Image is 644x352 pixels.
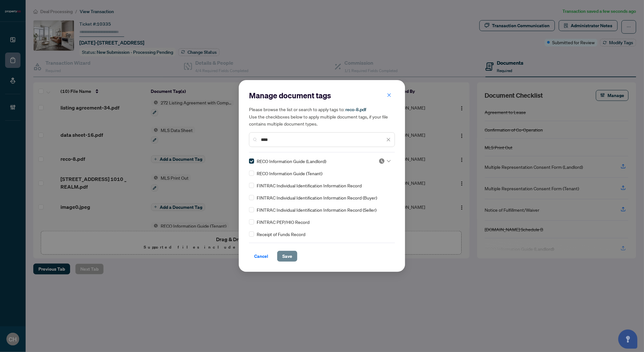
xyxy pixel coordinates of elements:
button: Cancel [249,251,273,262]
span: close [387,93,391,97]
button: Save [277,251,297,262]
span: FINTRAC Individual Identification Information Record (Buyer) [257,194,377,201]
h2: Manage document tags [249,90,395,101]
span: reco-8.pdf [345,107,366,112]
span: Pending Review [379,158,391,164]
h5: Please browse the list or search to apply tags to: Use the checkboxes below to apply multiple doc... [249,106,395,127]
span: FINTRAC PEP/HIO Record [257,218,310,225]
span: Save [282,251,292,261]
span: Receipt of Funds Record [257,231,305,238]
span: FINTRAC Individual Identification Information Record [257,182,362,189]
img: status [379,158,385,164]
span: RECO Information Guide (Tenant) [257,170,322,177]
span: Cancel [254,251,268,261]
span: FINTRAC Individual Identification Information Record (Seller) [257,206,376,213]
button: Open asap [618,330,638,349]
span: RECO Information Guide (Landlord) [257,158,326,165]
span: close [386,137,391,142]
